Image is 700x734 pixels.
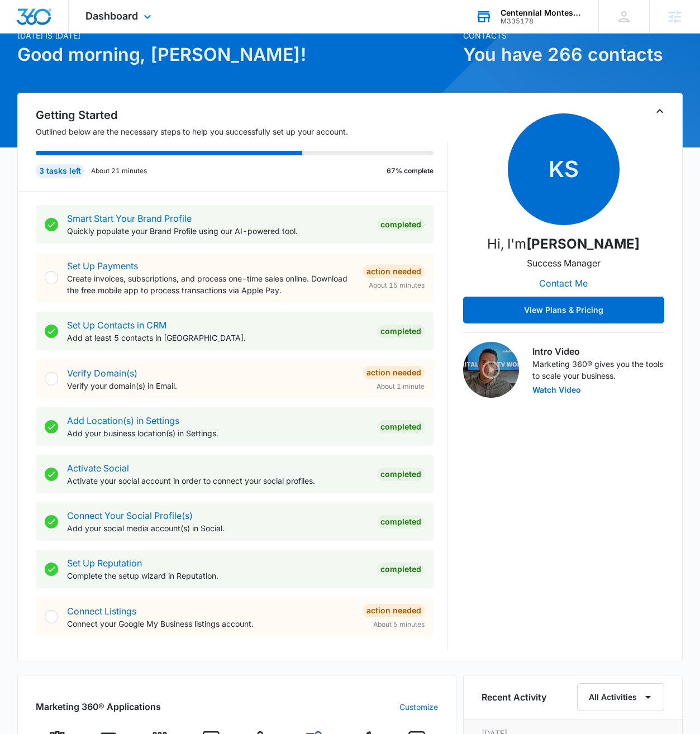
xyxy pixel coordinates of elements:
[653,104,666,118] button: Toggle Collapse
[67,570,368,582] p: Complete the setup wizard in Reputation.
[508,113,620,225] span: KS
[377,563,425,576] div: Completed
[373,619,425,630] span: About 5 minutes
[67,475,368,487] p: Activate your social account in order to connect your social profiles.
[528,270,599,297] button: Contact Me
[67,618,354,630] p: Connect your Google My Business listings account.
[532,358,664,382] p: Marketing 360® gives you the tools to scale your business.
[387,166,434,176] p: 67% complete
[399,701,438,713] a: Customize
[67,415,179,426] a: Add Location(s) in Settings
[463,41,683,68] h1: You have 266 contacts
[463,297,664,323] button: View Plans & Pricing
[377,468,425,481] div: Completed
[363,366,425,379] div: Action Needed
[463,342,519,398] img: Intro Video
[377,218,425,231] div: Completed
[85,10,138,22] span: Dashboard
[67,368,137,379] a: Verify Domain(s)
[67,427,368,439] p: Add your business location(s) in Settings.
[501,8,582,17] div: account name
[377,382,425,392] span: About 1 minute
[36,700,161,713] h2: Marketing 360® Applications
[67,522,368,534] p: Add your social media account(s) in Social.
[91,166,147,176] p: About 21 minutes
[17,41,456,68] h1: Good morning, [PERSON_NAME]!
[501,17,582,25] div: account id
[67,380,354,392] p: Verify your domain(s) in Email.
[482,690,546,704] h6: Recent Activity
[532,386,581,394] button: Watch Video
[67,225,368,237] p: Quickly populate your Brand Profile using our AI-powered tool.
[67,213,192,224] a: Smart Start Your Brand Profile
[526,236,640,252] strong: [PERSON_NAME]
[369,280,425,290] span: About 15 minutes
[67,463,129,474] a: Activate Social
[67,332,368,344] p: Add at least 5 contacts in [GEOGRAPHIC_DATA].
[377,420,425,433] div: Completed
[36,126,447,137] p: Outlined below are the necessary steps to help you successfully set up your account.
[67,273,354,296] p: Create invoices, subscriptions, and process one-time sales online. Download the free mobile app t...
[577,683,664,711] button: All Activities
[17,30,456,41] p: [DATE] is [DATE]
[67,260,138,271] a: Set Up Payments
[487,234,640,254] p: Hi, I'm
[363,604,425,617] div: Action Needed
[67,320,166,331] a: Set Up Contacts in CRM
[36,164,84,178] div: 3 tasks left
[527,256,601,270] p: Success Manager
[463,30,683,41] p: Contacts
[363,265,425,278] div: Action Needed
[377,515,425,528] div: Completed
[67,606,136,617] a: Connect Listings
[67,557,142,569] a: Set Up Reputation
[67,510,193,521] a: Connect Your Social Profile(s)
[36,107,447,123] h2: Getting Started
[377,325,425,338] div: Completed
[532,345,664,358] h3: Intro Video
